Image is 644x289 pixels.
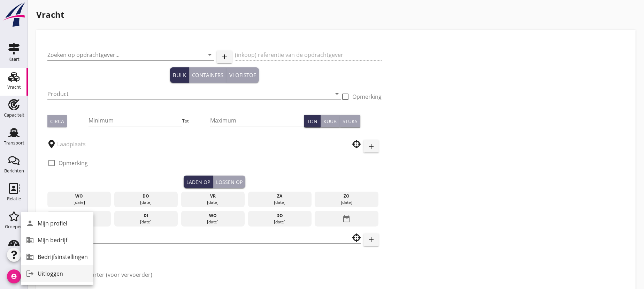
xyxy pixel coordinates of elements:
[116,193,176,199] div: do
[4,113,24,117] div: Capaciteit
[183,219,243,225] div: [DATE]
[23,267,37,281] i: logout
[47,88,331,99] input: Product
[7,197,21,201] div: Relatie
[50,118,64,125] div: Circa
[1,2,26,28] img: logo-small.a267ee39.svg
[23,216,37,230] i: person
[182,118,210,124] div: Tot
[210,115,304,126] input: Maximum
[343,118,358,125] div: Stuks
[89,115,183,126] input: Minimum
[21,215,93,232] a: Mijn profiel
[170,67,189,83] button: Bulk
[23,233,37,247] i: business
[213,176,245,188] button: Lossen op
[116,199,176,206] div: [DATE]
[250,219,310,225] div: [DATE]
[186,178,210,186] div: Laden op
[57,232,341,243] input: Losplaats
[21,249,93,265] a: Bedrijfsinstellingen
[116,219,176,225] div: [DATE]
[38,219,88,228] div: Mijn profiel
[8,57,20,61] div: Kaart
[7,85,21,89] div: Vracht
[59,160,88,166] label: Opmerking
[189,67,227,83] button: Containers
[116,213,176,219] div: di
[183,213,243,219] div: wo
[307,118,317,125] div: Ton
[216,178,243,186] div: Lossen op
[21,232,93,249] a: Mijn bedrijf
[321,115,340,127] button: Kuub
[352,93,382,100] label: Opmerking
[49,193,109,199] div: wo
[5,224,23,229] div: Groepen
[220,53,229,61] i: add
[316,193,377,199] div: zo
[250,193,310,199] div: za
[192,71,223,79] div: Containers
[229,71,256,79] div: Vloeistof
[304,115,321,127] button: Ton
[206,51,214,59] i: arrow_drop_down
[36,8,636,21] h1: Vracht
[367,236,375,244] i: add
[4,141,24,145] div: Transport
[333,90,341,98] i: arrow_drop_down
[340,115,360,127] button: Stuks
[227,67,259,83] button: Vloeistof
[183,199,243,206] div: [DATE]
[183,193,243,199] div: vr
[38,269,88,278] div: Uitloggen
[250,199,310,206] div: [DATE]
[250,213,310,219] div: do
[4,169,24,173] div: Berichten
[47,49,194,60] input: Zoeken op opdrachtgever...
[47,115,67,127] button: Circa
[173,71,186,79] div: Bulk
[316,199,377,206] div: [DATE]
[7,269,21,283] i: account_circle
[367,142,375,150] i: add
[38,236,88,244] div: Mijn bedrijf
[323,118,337,125] div: Kuub
[49,199,109,206] div: [DATE]
[184,176,213,188] button: Laden op
[38,253,88,261] div: Bedrijfsinstellingen
[57,139,341,150] input: Laadplaats
[23,250,37,264] i: business
[343,213,351,225] i: date_range
[59,271,152,278] label: Genereer charter (voor vervoerder)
